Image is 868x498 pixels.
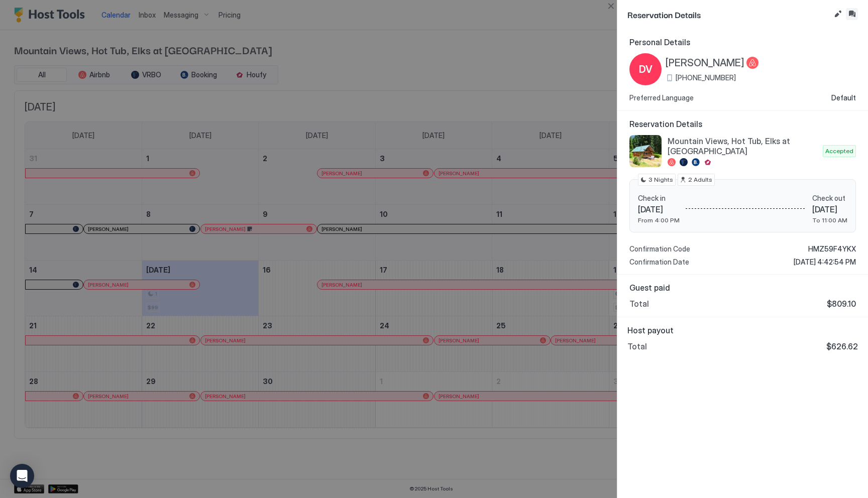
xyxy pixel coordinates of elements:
span: Host payout [627,325,858,335]
span: [PHONE_NUMBER] [676,73,736,82]
button: Inbox [846,8,858,20]
span: Check in [638,194,680,203]
span: Personal Details [629,37,856,47]
span: HMZ59F4YKX [808,244,856,254]
span: Confirmation Date [629,258,689,267]
span: [DATE] [638,204,680,214]
span: [DATE] 4:42:54 PM [794,258,856,267]
span: [PERSON_NAME] [666,57,744,69]
span: Check out [812,194,847,203]
span: 2 Adults [688,175,712,184]
span: $626.62 [826,341,858,351]
span: Reservation Details [627,8,830,21]
span: To 11:00 AM [812,216,847,224]
span: 3 Nights [648,175,673,184]
span: Default [831,93,856,102]
span: Accepted [825,147,853,156]
div: listing image [629,135,662,167]
span: $809.10 [827,299,856,309]
span: [DATE] [812,204,847,214]
span: Reservation Details [629,119,856,129]
span: Total [629,299,649,309]
span: Total [627,341,647,351]
div: Open Intercom Messenger [10,464,34,488]
span: Preferred Language [629,93,694,102]
button: Edit reservation [832,8,844,20]
span: Guest paid [629,283,856,293]
span: DV [639,62,653,77]
span: Mountain Views, Hot Tub, Elks at [GEOGRAPHIC_DATA] [668,136,819,156]
span: Confirmation Code [629,244,690,254]
span: From 4:00 PM [638,216,680,224]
